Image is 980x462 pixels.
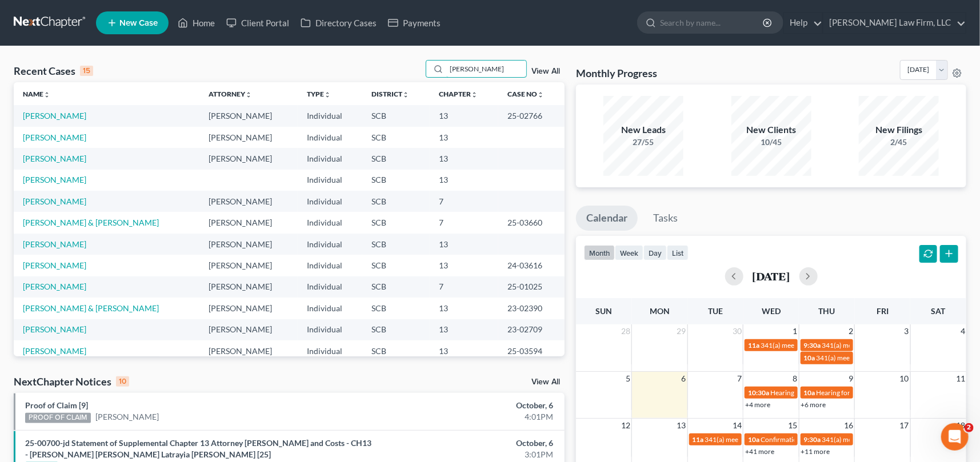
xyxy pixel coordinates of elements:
[199,255,298,276] td: [PERSON_NAME]
[615,245,643,260] button: week
[430,105,498,126] td: 13
[731,419,743,432] span: 14
[498,212,565,233] td: 25-03660
[430,234,498,255] td: 13
[439,90,478,98] a: Chapterunfold_more
[761,341,871,349] span: 341(a) meeting for [PERSON_NAME]
[430,340,498,361] td: 13
[25,413,91,423] div: PROOF OF CLAIM
[199,234,298,255] td: [PERSON_NAME]
[804,435,821,444] span: 9:30a
[298,319,362,340] td: Individual
[298,298,362,319] td: Individual
[817,388,914,397] span: Hearing for La [PERSON_NAME]
[362,212,430,233] td: SCB
[847,372,854,385] span: 9
[576,66,657,80] h3: Monthly Progress
[676,419,687,432] span: 13
[362,255,430,276] td: SCB
[531,67,560,75] a: View All
[23,303,159,313] a: [PERSON_NAME] & [PERSON_NAME]
[507,90,544,98] a: Case Nounfold_more
[498,319,565,340] td: 23-02709
[362,340,430,361] td: SCB
[731,324,743,338] span: 30
[25,438,371,459] a: 25-00700-jd Statement of Supplemental Chapter 13 Attorney [PERSON_NAME] and Costs - CH13 - [PERSO...
[43,91,50,98] i: unfold_more
[362,319,430,340] td: SCB
[199,191,298,212] td: [PERSON_NAME]
[23,154,86,163] a: [PERSON_NAME]
[298,255,362,276] td: Individual
[531,378,560,386] a: View All
[801,447,830,456] a: +11 more
[430,255,498,276] td: 13
[537,91,544,98] i: unfold_more
[221,13,295,33] a: Client Portal
[362,276,430,298] td: SCB
[298,127,362,148] td: Individual
[23,260,86,270] a: [PERSON_NAME]
[498,276,565,298] td: 25-01025
[80,66,93,76] div: 15
[362,127,430,148] td: SCB
[748,341,759,349] span: 11a
[817,353,927,362] span: 341(a) meeting for [PERSON_NAME]
[792,324,799,338] span: 1
[362,234,430,255] td: SCB
[931,306,946,316] span: Sat
[899,372,910,385] span: 10
[859,123,939,136] div: New Filings
[753,270,790,282] h2: [DATE]
[603,123,683,136] div: New Leads
[643,206,688,231] a: Tasks
[23,196,86,206] a: [PERSON_NAME]
[650,306,670,316] span: Mon
[498,298,565,319] td: 23-02390
[660,12,765,33] input: Search by name...
[298,148,362,169] td: Individual
[199,105,298,126] td: [PERSON_NAME]
[199,298,298,319] td: [PERSON_NAME]
[822,341,933,349] span: 341(a) meeting for [PERSON_NAME]
[576,206,638,231] a: Calendar
[199,148,298,169] td: [PERSON_NAME]
[385,437,553,449] div: October, 6
[362,191,430,212] td: SCB
[430,298,498,319] td: 13
[14,375,129,388] div: NextChapter Notices
[23,282,86,291] a: [PERSON_NAME]
[430,212,498,233] td: 7
[95,411,159,423] a: [PERSON_NAME]
[804,341,821,349] span: 9:30a
[362,298,430,319] td: SCB
[770,388,920,397] span: Hearing for [PERSON_NAME] & [PERSON_NAME]
[787,419,799,432] span: 15
[116,376,129,387] div: 10
[382,13,446,33] a: Payments
[959,324,966,338] span: 4
[792,372,799,385] span: 8
[804,353,815,362] span: 10a
[859,136,939,148] div: 2/45
[23,218,159,227] a: [PERSON_NAME] & [PERSON_NAME]
[430,148,498,169] td: 13
[14,64,93,78] div: Recent Cases
[362,148,430,169] td: SCB
[748,388,769,397] span: 10:30a
[199,319,298,340] td: [PERSON_NAME]
[23,132,86,142] a: [PERSON_NAME]
[23,346,86,356] a: [PERSON_NAME]
[823,13,966,33] a: [PERSON_NAME] Law Firm, LLC
[877,306,889,316] span: Fri
[245,91,252,98] i: unfold_more
[667,245,689,260] button: list
[430,191,498,212] td: 7
[199,340,298,361] td: [PERSON_NAME]
[362,105,430,126] td: SCB
[209,90,252,98] a: Attorneyunfold_more
[681,372,687,385] span: 6
[298,340,362,361] td: Individual
[25,400,88,410] a: Proof of Claim [9]
[731,136,811,148] div: 10/45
